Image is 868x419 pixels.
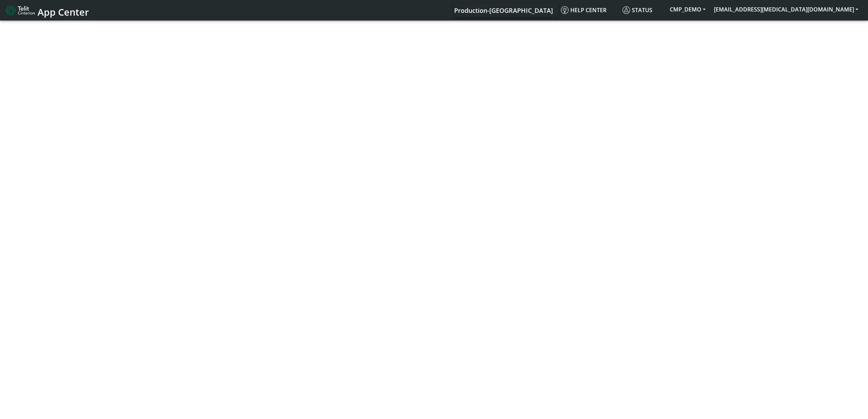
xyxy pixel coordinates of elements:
[6,3,88,18] a: App Center
[620,3,666,17] a: Status
[622,6,652,14] span: Status
[454,3,553,17] a: Your current platform instance
[558,3,620,17] a: Help center
[561,6,569,14] img: knowledge.svg
[622,6,630,14] img: status.svg
[454,6,553,15] span: Production-[GEOGRAPHIC_DATA]
[710,3,862,16] button: [EMAIL_ADDRESS][MEDICAL_DATA][DOMAIN_NAME]
[666,3,710,16] button: CMP_DEMO
[38,6,89,18] span: App Center
[6,5,35,16] img: logo-telit-cinterion-gw-new.png
[561,6,606,14] span: Help center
